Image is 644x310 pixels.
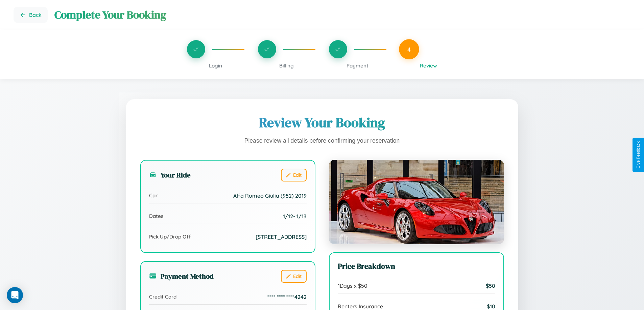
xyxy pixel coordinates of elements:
h3: Payment Method [149,271,214,281]
span: 1 Days x $ 50 [338,282,367,289]
h1: Review Your Booking [140,113,504,132]
img: Alfa Romeo Giulia (952) [329,160,504,244]
div: Give Feedback [636,141,641,169]
p: Please review all details before confirming your reservation [140,136,504,146]
span: [STREET_ADDRESS] [256,233,307,240]
span: Renters Insurance [338,303,383,310]
h3: Price Breakdown [338,261,495,272]
h3: Your Ride [149,170,191,180]
span: Pick Up/Drop Off [149,233,191,240]
span: Alfa Romeo Giulia (952) 2019 [233,192,307,199]
span: Billing [279,62,294,69]
h1: Complete Your Booking [54,7,630,22]
span: Credit Card [149,293,176,300]
span: Payment [347,62,368,69]
button: Edit [281,270,307,283]
div: Open Intercom Messenger [7,287,23,303]
span: 1 / 12 - 1 / 13 [283,213,307,220]
span: Car [149,192,158,199]
span: Dates [149,213,163,219]
span: $ 10 [487,303,495,310]
span: 4 [407,46,411,53]
button: Edit [281,169,307,181]
span: $ 50 [486,282,495,289]
button: Go back [14,7,48,23]
span: Login [209,62,222,69]
span: Review [420,62,437,69]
